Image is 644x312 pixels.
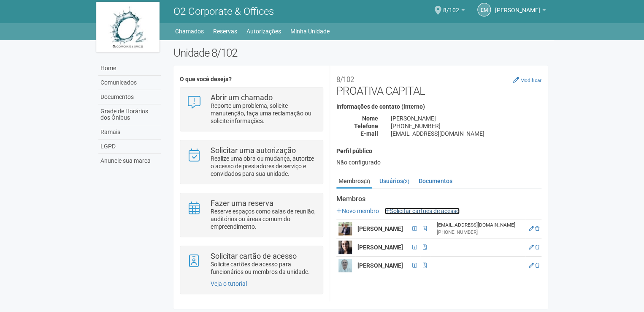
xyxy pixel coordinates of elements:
[211,102,317,125] p: Reporte um problema, solicite manutenção, faça uma reclamação ou solicite informações.
[336,104,541,110] h4: Informações de contato (interno)
[98,140,161,154] a: LGPD
[403,178,409,184] small: (2)
[384,208,460,214] a: Solicitar cartões de acesso
[187,94,316,125] a: Abrir um chamado Reporte um problema, solicite manutenção, faça uma reclamação ou solicite inform...
[173,5,274,17] span: O2 Corporate & Offices
[211,260,317,276] p: Solicite cartões de acesso para funcionários ou membros da unidade.
[336,148,541,154] h4: Perfil público
[357,225,403,232] strong: [PERSON_NAME]
[211,280,247,287] a: Veja o tutorial
[211,252,297,260] strong: Solicitar cartão de acesso
[246,25,281,37] a: Autorizações
[98,90,161,104] a: Documentos
[180,76,323,82] h4: O que você deseja?
[338,222,352,235] img: user.png
[495,8,546,15] a: [PERSON_NAME]
[360,130,378,137] strong: E-mail
[96,2,160,52] img: logo.jpg
[443,8,465,15] a: 8/102
[384,130,548,137] div: [EMAIL_ADDRESS][DOMAIN_NAME]
[377,175,411,187] a: Usuários(2)
[173,47,548,59] h2: Unidade 8/102
[336,159,541,166] div: Não configurado
[338,241,352,254] img: user.png
[529,263,534,268] a: Editar membro
[98,125,161,140] a: Ramais
[520,77,541,83] small: Modificar
[213,25,237,37] a: Reservas
[187,147,316,178] a: Solicitar uma autorização Realize uma obra ou mudança, autorize o acesso de prestadores de serviç...
[338,259,352,272] img: user.png
[535,263,539,268] a: Excluir membro
[362,115,378,122] strong: Nome
[211,155,317,178] p: Realize uma obra ou mudança, autorize o acesso de prestadores de serviço e convidados para sua un...
[437,222,523,229] div: [EMAIL_ADDRESS][DOMAIN_NAME]
[357,262,403,269] strong: [PERSON_NAME]
[98,76,161,90] a: Comunicados
[477,3,491,16] a: EM
[336,75,354,84] small: 8/102
[175,25,204,37] a: Chamados
[211,199,273,208] strong: Fazer uma reserva
[357,244,403,251] strong: [PERSON_NAME]
[364,178,370,184] small: (3)
[336,72,541,97] h2: PROATIVA CAPITAL
[535,226,539,232] a: Excluir membro
[98,104,161,125] a: Grade de Horários dos Ônibus
[384,122,548,130] div: [PHONE_NUMBER]
[384,115,548,122] div: [PERSON_NAME]
[211,208,317,230] p: Reserve espaços como salas de reunião, auditórios ou áreas comum do empreendimento.
[336,195,541,203] strong: Membros
[187,200,316,230] a: Fazer uma reserva Reserve espaços como salas de reunião, auditórios ou áreas comum do empreendime...
[290,25,330,37] a: Minha Unidade
[187,252,316,276] a: Solicitar cartão de acesso Solicite cartões de acesso para funcionários ou membros da unidade.
[336,175,372,189] a: Membros(3)
[211,146,296,155] strong: Solicitar uma autorização
[98,154,161,168] a: Anuncie sua marca
[354,123,378,129] strong: Telefone
[98,61,161,76] a: Home
[336,208,379,214] a: Novo membro
[529,244,534,250] a: Editar membro
[437,229,523,236] div: [PHONE_NUMBER]
[535,244,539,250] a: Excluir membro
[529,226,534,232] a: Editar membro
[211,93,273,102] strong: Abrir um chamado
[417,175,455,187] a: Documentos
[513,77,541,83] a: Modificar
